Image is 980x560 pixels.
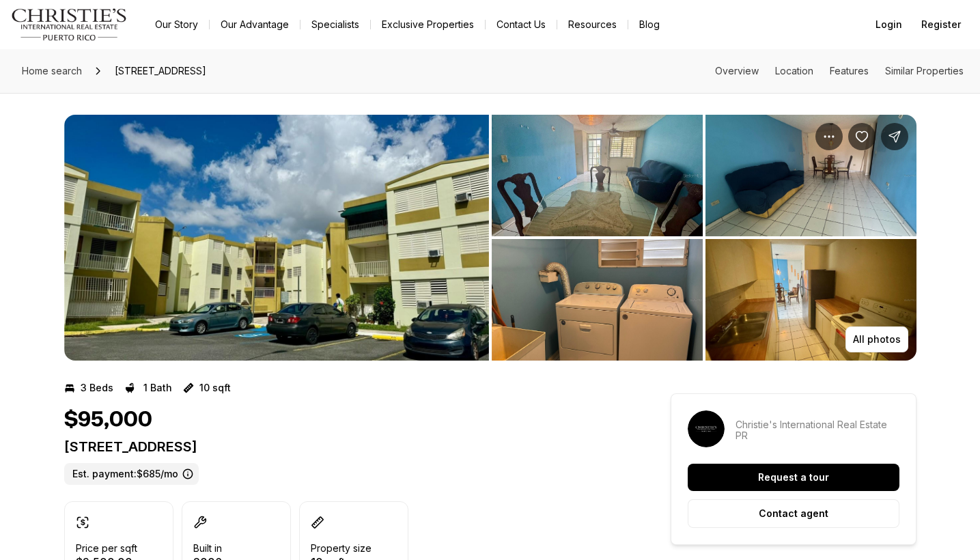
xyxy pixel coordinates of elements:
[81,382,113,393] p: 3 Beds
[76,543,137,554] p: Price per sqft
[557,15,628,34] a: Resources
[715,66,964,76] nav: Page section menu
[885,65,964,76] a: Skip to: Similar Properties
[815,123,843,150] button: Property options
[492,115,916,361] li: 2 of 5
[921,19,961,30] span: Register
[853,334,901,345] p: All photos
[867,11,910,38] button: Login
[492,115,703,236] button: View image gallery
[628,15,671,34] a: Blog
[688,499,899,528] button: Contact agent
[876,19,902,30] span: Login
[492,239,703,361] button: View image gallery
[845,326,908,352] button: All photos
[705,115,916,236] button: View image gallery
[64,463,199,485] label: Est. payment: $685/mo
[486,15,557,34] button: Contact Us
[775,65,813,76] a: Skip to: Location
[371,15,485,34] a: Exclusive Properties
[913,11,969,38] button: Register
[64,407,152,433] h1: $95,000
[193,543,222,554] p: Built in
[16,60,87,82] a: Home search
[210,15,300,34] a: Our Advantage
[64,115,916,361] div: Listing Photos
[736,419,899,441] p: Christie's International Real Estate PR
[64,115,489,361] li: 1 of 5
[881,123,908,150] button: Share Property: Calle J CJ #425
[64,438,621,455] p: [STREET_ADDRESS]
[688,464,899,491] button: Request a tour
[22,65,82,76] span: Home search
[715,65,759,76] a: Skip to: Overview
[848,123,876,150] button: Save Property: Calle J CJ #425
[144,15,209,34] a: Our Story
[705,239,916,361] button: View image gallery
[199,382,231,393] p: 10 sqft
[300,15,370,34] a: Specialists
[830,65,869,76] a: Skip to: Features
[758,472,829,483] p: Request a tour
[64,115,489,361] button: View image gallery
[759,508,828,519] p: Contact agent
[11,8,128,41] img: logo
[109,60,212,82] span: [STREET_ADDRESS]
[143,382,172,393] p: 1 Bath
[311,543,372,554] p: Property size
